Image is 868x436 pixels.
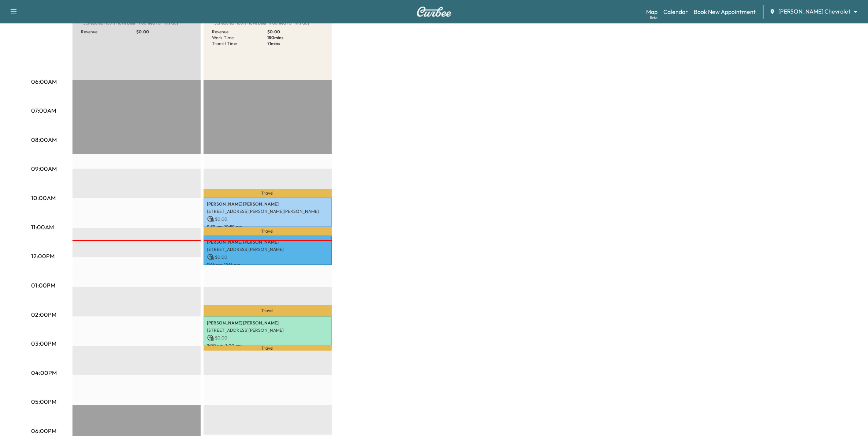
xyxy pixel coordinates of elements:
p: 71 mins [268,41,323,46]
p: Revenue [81,29,137,35]
a: Book New Appointment [694,7,756,16]
p: Travel [204,305,332,316]
p: [STREET_ADDRESS][PERSON_NAME] [207,327,328,333]
a: MapBeta [646,7,657,16]
p: [STREET_ADDRESS][PERSON_NAME][PERSON_NAME] [207,208,328,214]
p: 180 mins [268,35,323,41]
img: Curbee Logo [417,7,452,17]
p: 01:00PM [31,281,56,290]
p: 03:00PM [31,339,57,348]
a: Calendar [663,7,688,16]
p: [PERSON_NAME] [PERSON_NAME] [207,239,328,245]
p: Travel [204,189,332,198]
p: 9:59 am - 10:59 am [207,224,328,230]
p: 12:00PM [31,252,55,260]
p: [PERSON_NAME] [PERSON_NAME] [207,320,328,326]
p: 11:16 am - 12:16 pm [207,262,328,268]
p: [STREET_ADDRESS][PERSON_NAME] [207,247,328,252]
div: Beta [650,15,657,20]
p: 05:00PM [31,397,57,406]
p: [PERSON_NAME] [PERSON_NAME] [207,201,328,207]
p: 06:00PM [31,426,57,435]
p: 10:00AM [31,193,56,202]
p: Transit Time [212,41,268,46]
p: Work Time [212,35,268,41]
p: 11:00AM [31,223,54,232]
p: $ 0.00 [268,29,323,35]
p: Travel [204,227,332,236]
p: $ 0.00 [207,216,328,222]
p: 04:00PM [31,368,57,377]
p: 06:00AM [31,77,57,86]
p: $ 0.00 [207,254,328,260]
p: $ 0.00 [207,335,328,341]
p: 09:00AM [31,164,57,173]
span: [PERSON_NAME] Chevrolet [778,7,850,16]
p: 2:00 pm - 3:00 pm [207,343,328,349]
p: 02:00PM [31,310,57,319]
p: Revenue [212,29,268,35]
p: 08:00AM [31,135,57,144]
p: 07:00AM [31,106,56,115]
p: Travel [204,346,332,350]
p: $ 0.00 [137,29,192,35]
